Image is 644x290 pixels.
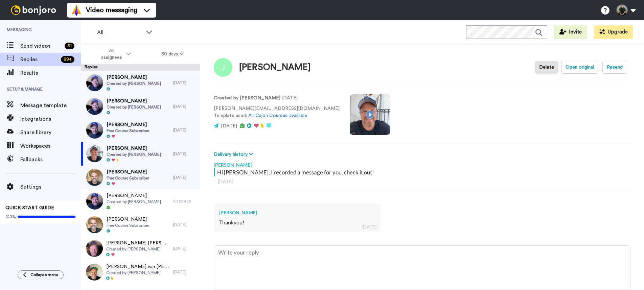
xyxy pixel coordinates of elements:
span: Replies [20,55,58,64]
span: Free Course Subscriber [107,223,149,228]
img: bj-logo-header-white.svg [8,5,59,15]
span: QUICK START GUIDE [5,206,54,210]
span: Created by [PERSON_NAME] [107,81,161,86]
div: Thankyou! [219,219,375,226]
span: Video messaging [86,5,137,15]
span: Workspaces [20,142,81,150]
span: Created by [PERSON_NAME] [107,199,161,204]
div: Replies [81,64,200,71]
span: [PERSON_NAME] van [PERSON_NAME] [106,263,170,270]
div: [PERSON_NAME] [214,158,630,168]
span: [PERSON_NAME] [107,169,149,175]
img: e2639369-9aba-4785-9ae8-cad660406d02-thumb.jpg [86,74,103,91]
img: ec7bdd12-56a0-4250-9167-1cb92ccdb441-thumb.jpg [86,264,103,281]
a: [PERSON_NAME] [PERSON_NAME]Created by [PERSON_NAME][DATE] [81,237,200,260]
p: [PERSON_NAME][EMAIL_ADDRESS][DOMAIN_NAME] Template used: [214,105,340,119]
a: [PERSON_NAME]Created by [PERSON_NAME]2 sec ago [81,189,200,213]
div: [DATE] [173,246,197,251]
span: [PERSON_NAME] [107,98,161,104]
span: Integrations [20,115,81,123]
div: [DATE] [362,223,376,230]
img: ba33f135-6f25-47f6-abdf-e73a3523b8e2-thumb.jpg [86,122,103,139]
span: Created by [PERSON_NAME] [106,270,170,275]
span: Share library [20,128,81,137]
img: e2639369-9aba-4785-9ae8-cad660406d02-thumb.jpg [86,98,103,115]
div: [DATE] [173,104,197,109]
button: Delete [535,61,558,74]
span: All [97,28,142,37]
span: Collapse menu [30,272,58,277]
img: 173aee34-9201-40b5-a820-fdd5a7ef515e-thumb.jpg [86,145,103,162]
div: [DATE] [173,222,197,227]
span: Results [20,69,81,77]
div: 99 + [61,56,74,63]
span: 100% [5,214,16,219]
div: [DATE] [173,151,197,156]
span: Fallbacks [20,155,81,164]
a: [PERSON_NAME]Free Course Subscriber[DATE] [81,118,200,142]
div: [DATE] [173,269,197,275]
span: Free Course Subscriber [107,128,149,134]
div: 2 sec ago [173,198,197,204]
img: ca73cc66-868c-4929-9909-f48fb13bf019-thumb.jpg [86,216,103,233]
div: [PERSON_NAME] [239,63,311,72]
span: [DATE] [221,124,237,128]
span: Created by [PERSON_NAME] [107,104,161,110]
a: [PERSON_NAME]Created by [PERSON_NAME][DATE] [81,95,200,118]
button: 30 days [146,48,199,60]
a: [PERSON_NAME]Free Course Subscriber[DATE] [81,166,200,189]
span: Message template [20,101,81,110]
div: [DATE] [218,178,626,185]
img: acac416b-6b40-4bec-ad25-9354398b7338-thumb.jpg [86,240,103,257]
button: Upgrade [594,25,633,39]
button: Open original [561,61,598,74]
button: Invite [554,25,587,39]
button: Collapse menu [18,270,64,279]
div: 31 [65,43,74,49]
button: Delivery history [214,151,255,158]
div: Hi [PERSON_NAME], I recorded a message for you, check it out! [217,168,629,176]
span: [PERSON_NAME] [107,216,149,223]
span: Settings [20,183,81,191]
span: [PERSON_NAME] [107,145,161,152]
img: Image of Joel Springer [214,58,232,77]
strong: Created by [PERSON_NAME] [214,96,280,100]
span: Free Course Subscriber [107,175,149,181]
img: vm-color.svg [71,5,82,16]
div: [DATE] [173,127,197,133]
div: [DATE] [173,175,197,180]
img: 5d5a142f-427d-4a1d-afb7-b4392c2062f0-thumb.jpg [86,169,103,186]
button: All assignees [83,45,146,64]
div: [PERSON_NAME] [219,209,375,216]
p: : [DATE] [214,95,340,102]
span: Created by [PERSON_NAME] [106,246,170,252]
a: [PERSON_NAME]Created by [PERSON_NAME][DATE] [81,71,200,95]
span: [PERSON_NAME] [107,121,149,128]
span: [PERSON_NAME] [107,74,161,81]
span: [PERSON_NAME] [PERSON_NAME] [106,240,170,246]
span: All assignees [98,47,125,61]
button: Resend [602,61,627,74]
img: 7da9c79d-8221-495b-b4de-369c2740024a-thumb.jpg [86,193,103,210]
a: [PERSON_NAME]Created by [PERSON_NAME][DATE] [81,142,200,166]
span: Send videos [20,42,62,50]
a: [PERSON_NAME]Free Course Subscriber[DATE] [81,213,200,237]
span: [PERSON_NAME] [107,192,161,199]
div: [DATE] [173,80,197,86]
a: All Cajon Courses available [248,113,307,118]
span: Created by [PERSON_NAME] [107,152,161,157]
a: [PERSON_NAME] van [PERSON_NAME]Created by [PERSON_NAME][DATE] [81,260,200,284]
